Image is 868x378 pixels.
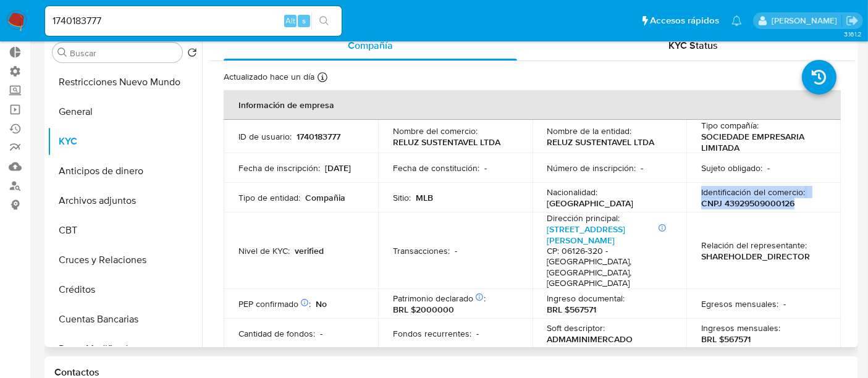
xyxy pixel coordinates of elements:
th: Información de empresa [224,90,841,120]
button: Créditos [48,275,202,304]
p: Egresos mensuales : [701,298,778,309]
p: Fecha de constitución : [393,162,479,174]
button: Cruces y Relaciones [48,245,202,275]
p: Cantidad de fondos : [238,328,315,339]
p: Ingresos mensuales : [701,322,780,334]
p: Fondos recurrentes : [393,328,471,339]
span: Alt [285,15,295,27]
button: Datos Modificados [48,334,202,364]
span: KYC Status [669,38,718,52]
a: Notificaciones [731,15,742,26]
p: Identificación del comercio : [701,187,805,198]
p: SHAREHOLDER_DIRECTOR [701,251,810,262]
input: Buscar usuario o caso... [45,13,342,29]
p: Compañia [305,192,345,203]
p: - [455,245,457,256]
button: Volver al orden por defecto [187,48,197,61]
p: [DATE] [325,162,351,174]
button: Cuentas Bancarias [48,304,202,334]
button: Restricciones Nuevo Mundo [48,67,202,97]
p: ADMAMINIMERCADO [547,334,633,345]
p: BRL $567571 [547,304,597,315]
button: search-icon [311,12,337,30]
p: SOCIEDADE EMPRESARIA LIMITADA [701,131,821,153]
button: CBT [48,216,202,245]
button: General [48,97,202,127]
p: - [476,328,479,339]
a: [STREET_ADDRESS][PERSON_NAME] [547,223,626,246]
button: KYC [48,127,202,156]
p: Sujeto obligado : [701,162,762,174]
p: Tipo de entidad : [238,192,300,203]
p: MLB [416,192,433,203]
p: No [316,298,327,309]
p: CNPJ 43929509000126 [701,198,794,209]
p: Actualizado hace un día [224,71,314,83]
span: Accesos rápidos [650,14,719,27]
p: Nombre de la entidad : [547,125,632,136]
p: ID de usuario : [238,131,292,142]
p: Relación del representante : [701,240,807,251]
p: Transacciones : [393,245,450,256]
button: Archivos adjuntos [48,186,202,216]
p: Número de inscripción : [547,162,636,174]
p: Soft descriptor : [547,322,605,334]
p: 1740183777 [297,131,340,142]
a: Salir [846,14,859,27]
p: Tipo compañía : [701,120,759,131]
p: - [641,162,644,174]
p: zoe.breuer@mercadolibre.com [772,15,841,27]
p: Dirección principal : [547,212,620,224]
p: - [484,162,487,174]
button: Anticipos de dinero [48,156,202,186]
p: BRL $2000000 [393,304,454,315]
p: - [320,328,322,339]
p: - [783,298,786,309]
p: RELUZ SUSTENTAVEL LTDA [547,136,655,148]
span: 3.161.2 [844,29,862,39]
p: BRL $567571 [701,334,751,345]
p: - [767,162,770,174]
p: Sitio : [393,192,411,203]
button: Buscar [57,48,67,57]
p: Nivel de KYC : [238,245,290,256]
p: Ingreso documental : [547,293,625,304]
h4: CP: 06126-320 - [GEOGRAPHIC_DATA], [GEOGRAPHIC_DATA], [GEOGRAPHIC_DATA] [547,246,667,289]
span: Compañía [348,38,393,52]
p: Patrimonio declarado : [393,293,486,304]
span: s [302,15,306,27]
p: [GEOGRAPHIC_DATA] [547,198,634,209]
p: PEP confirmado : [238,298,311,309]
p: RELUZ SUSTENTAVEL LTDA [393,136,500,148]
p: Nacionalidad : [547,187,598,198]
p: Fecha de inscripción : [238,162,320,174]
p: verified [295,245,324,256]
input: Buscar [70,48,177,59]
p: Nombre del comercio : [393,125,478,136]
